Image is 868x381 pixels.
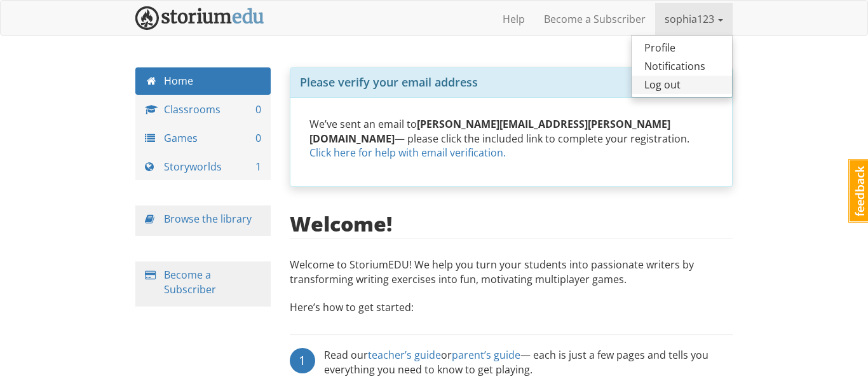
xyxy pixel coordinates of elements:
[290,300,733,328] p: Here’s how to get started:
[632,76,732,94] a: Log out
[135,153,271,181] a: Storyworlds 1
[534,3,655,35] a: Become a Subscriber
[164,212,252,226] a: Browse the library
[290,348,315,373] div: 1
[632,57,732,76] a: Notifications
[300,74,478,90] span: Please verify your email address
[632,39,732,57] a: Profile
[164,268,216,296] a: Become a Subscriber
[135,6,264,30] img: StoriumEDU
[135,96,271,123] a: Classrooms 0
[290,212,392,235] h2: Welcome!
[135,125,271,152] a: Games 0
[135,67,271,95] a: Home
[324,348,733,377] div: Read our or — each is just a few pages and tells you everything you need to know to get playing.
[631,35,733,98] ul: sophia123
[368,348,441,362] a: teacher’s guide
[290,258,733,293] p: Welcome to StoriumEDU! We help you turn your students into passionate writers by transforming wri...
[309,117,670,146] strong: [PERSON_NAME][EMAIL_ADDRESS][PERSON_NAME][DOMAIN_NAME]
[452,348,520,362] a: parent’s guide
[493,3,534,35] a: Help
[255,102,261,117] span: 0
[309,146,506,160] a: Click here for help with email verification.
[309,117,714,161] p: We’ve sent an email to — please click the included link to complete your registration.
[255,160,261,174] span: 1
[255,131,261,146] span: 0
[655,3,733,35] a: sophia123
